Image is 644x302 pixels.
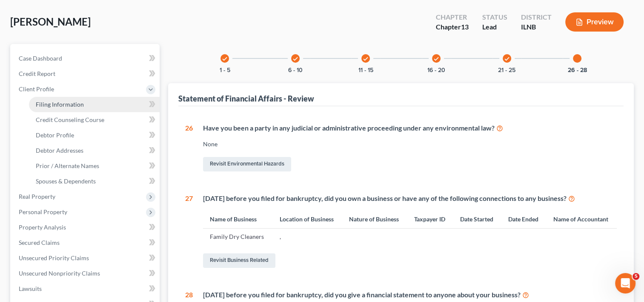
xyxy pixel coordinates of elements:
[36,177,96,185] span: Spouses & Dependents
[203,140,617,148] div: None
[433,56,439,62] i: check
[29,174,160,189] a: Spouses & Dependents
[29,158,160,174] a: Prior / Alternate Names
[273,210,342,228] th: Location of Business
[36,101,84,108] span: Filing Information
[342,210,407,228] th: Nature of Business
[12,266,160,281] a: Unsecured Nonpriority Claims
[19,270,100,277] span: Unsecured Nonpriority Claims
[19,85,54,93] span: Client Profile
[220,67,230,73] button: 1 - 5
[203,253,275,268] a: Revisit Business Related
[482,22,507,32] div: Lead
[36,116,104,123] span: Credit Counseling Course
[12,281,160,296] a: Lawsuits
[19,193,55,200] span: Real Property
[12,66,160,81] a: Credit Report
[482,12,507,22] div: Status
[615,273,635,293] iframe: Intercom live chat
[436,12,469,22] div: Chapter
[568,67,587,73] button: 26 - 28
[521,22,552,32] div: ILNB
[203,123,617,133] div: Have you been a party in any judicial or administrative proceeding under any environmental law?
[29,143,160,158] a: Debtor Addresses
[436,22,469,32] div: Chapter
[29,97,160,112] a: Filing Information
[19,208,67,215] span: Personal Property
[363,56,369,62] i: check
[504,56,510,62] i: check
[633,273,639,280] span: 5
[501,210,547,228] th: Date Ended
[565,12,624,32] button: Preview
[19,70,55,77] span: Credit Report
[292,56,298,62] i: check
[12,250,160,266] a: Unsecured Priority Claims
[203,210,272,228] th: Name of Business
[36,147,83,154] span: Debtor Addresses
[453,210,501,228] th: Date Started
[12,220,160,235] a: Property Analysis
[222,56,228,62] i: check
[36,131,74,139] span: Debtor Profile
[19,224,66,231] span: Property Analysis
[288,67,303,73] button: 6 - 10
[36,162,99,169] span: Prior / Alternate Names
[203,194,617,203] div: [DATE] before you filed for bankruptcy, did you own a business or have any of the following conne...
[427,67,445,73] button: 16 - 20
[29,128,160,143] a: Debtor Profile
[273,229,342,245] td: ,
[203,157,291,171] a: Revisit Environmental Hazards
[12,51,160,66] a: Case Dashboard
[407,210,453,228] th: Taxpayer ID
[521,12,552,22] div: District
[203,290,617,300] div: [DATE] before you filed for bankruptcy, did you give a financial statement to anyone about your b...
[19,285,42,292] span: Lawsuits
[12,235,160,250] a: Secured Claims
[203,229,272,245] td: Family Dry Cleaners
[19,254,89,261] span: Unsecured Priority Claims
[178,93,314,104] div: Statement of Financial Affairs - Review
[19,55,62,62] span: Case Dashboard
[547,210,617,228] th: Name of Accountant
[498,67,515,73] button: 21 - 25
[358,67,373,73] button: 11 - 15
[10,15,91,28] span: [PERSON_NAME]
[185,194,193,270] div: 27
[29,112,160,128] a: Credit Counseling Course
[461,23,469,31] span: 13
[185,123,193,173] div: 26
[19,239,60,246] span: Secured Claims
